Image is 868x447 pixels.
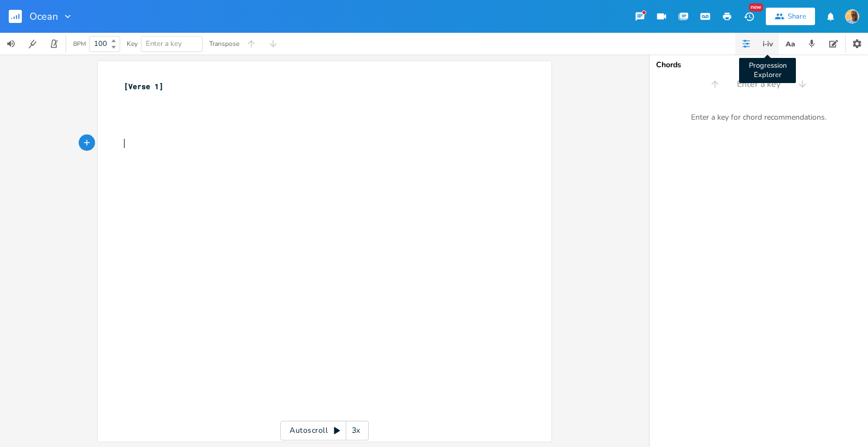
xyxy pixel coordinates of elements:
div: Transpose [209,40,239,47]
div: Enter a key for chord recommendations. [649,106,868,129]
button: New [738,7,760,26]
div: Share [788,11,806,21]
div: 3x [346,421,366,440]
div: Chords [656,61,861,69]
span: [Verse 1] [124,81,163,91]
span: Ocean [29,11,58,21]
div: Key [127,40,138,47]
div: New [749,3,763,11]
button: Share [766,8,815,25]
button: Progression Explorer [757,33,779,55]
span: Enter a key [737,78,781,91]
img: Shaza Musician [845,9,859,23]
div: BPM [73,41,86,47]
span: Enter a key [146,39,182,49]
div: Autoscroll [280,421,369,440]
